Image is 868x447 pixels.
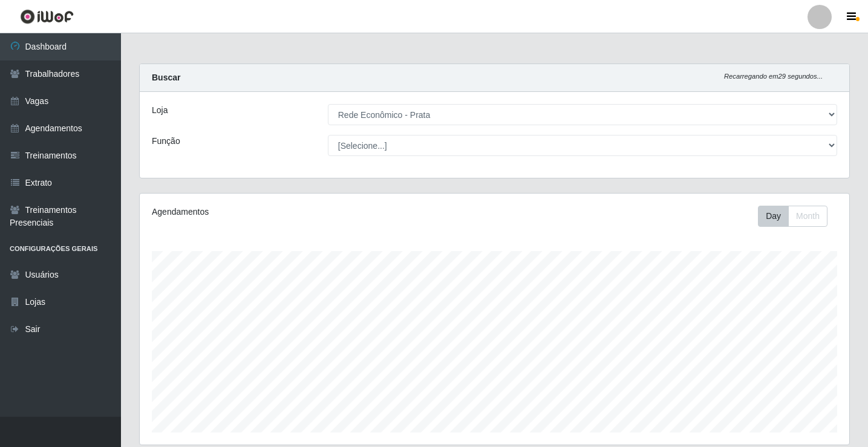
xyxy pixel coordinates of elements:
[758,206,789,227] button: Day
[758,206,837,227] div: Toolbar with button groups
[152,206,427,218] div: Agendamentos
[788,206,827,227] button: Month
[20,9,74,24] img: CoreUI Logo
[724,73,823,80] i: Recarregando em 29 segundos...
[152,73,180,82] strong: Buscar
[152,104,168,117] label: Loja
[152,135,180,148] label: Função
[758,206,827,227] div: First group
